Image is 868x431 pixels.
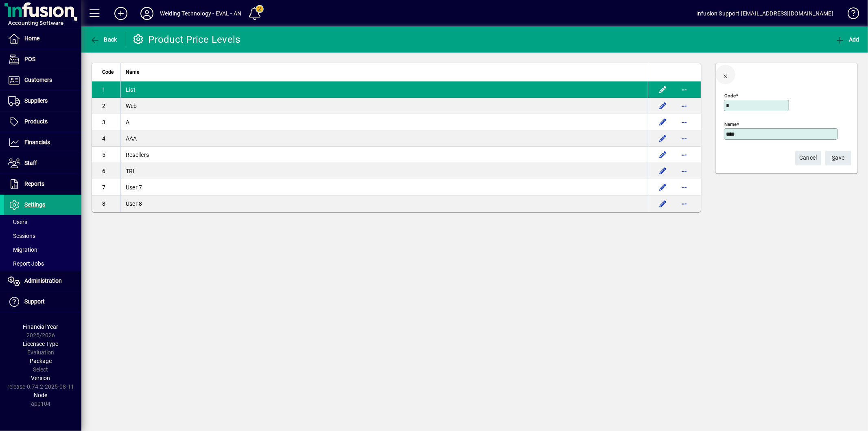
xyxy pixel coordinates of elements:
[102,167,105,175] span: 6
[24,118,48,125] span: Products
[24,35,39,42] span: Home
[4,132,81,153] a: Financials
[724,121,737,127] mat-label: Name
[835,36,859,43] span: Add
[102,151,105,159] span: 5
[24,97,48,104] span: Suppliers
[8,233,35,239] span: Sessions
[678,165,691,178] button: More options
[799,151,817,165] span: Cancel
[23,323,59,330] span: Financial Year
[24,56,35,62] span: POS
[90,36,117,43] span: Back
[120,130,648,147] td: AAA
[102,68,114,77] span: Code
[4,174,81,194] a: Reports
[120,114,648,130] td: A
[833,32,861,47] button: Add
[795,151,821,165] button: Cancel
[132,33,241,46] div: Product Price Levels
[825,151,851,165] button: Save
[4,29,81,49] a: Home
[8,219,27,225] span: Users
[24,277,62,284] span: Administration
[4,153,81,174] a: Staff
[4,49,81,70] a: POS
[120,147,648,163] td: Resellers
[102,118,105,126] span: 3
[88,32,119,47] button: Back
[678,99,691,112] button: More options
[24,160,37,166] span: Staff
[678,132,691,145] button: More options
[842,2,858,28] a: Knowledge Base
[4,243,81,257] a: Migration
[678,181,691,194] button: More options
[134,6,160,21] button: Profile
[102,102,105,110] span: 2
[102,134,105,143] span: 4
[678,197,691,210] button: More options
[108,6,134,21] button: Add
[724,93,736,99] mat-label: Code
[31,375,50,381] span: Version
[24,77,52,83] span: Customers
[24,180,44,187] span: Reports
[678,83,691,96] button: More options
[832,154,835,161] span: S
[102,183,105,191] span: 7
[4,292,81,312] a: Support
[678,116,691,129] button: More options
[24,298,45,305] span: Support
[81,32,126,47] app-page-header-button: Back
[24,139,50,145] span: Financials
[120,163,648,179] td: TRI
[120,81,648,98] td: List
[102,200,105,208] span: 8
[4,215,81,229] a: Users
[4,70,81,90] a: Customers
[126,68,139,77] span: Name
[23,341,59,347] span: Licensee Type
[34,392,48,398] span: Node
[678,148,691,161] button: More options
[832,151,845,165] span: ave
[4,229,81,243] a: Sessions
[160,7,241,20] div: Welding Technology - EVAL - AN
[716,65,735,84] button: Back
[120,196,648,212] td: User 8
[24,201,45,208] span: Settings
[102,86,105,94] span: 1
[30,358,52,364] span: Package
[120,179,648,196] td: User 7
[8,260,44,267] span: Report Jobs
[4,257,81,270] a: Report Jobs
[4,271,81,291] a: Administration
[8,246,37,253] span: Migration
[4,112,81,132] a: Products
[4,91,81,111] a: Suppliers
[696,7,833,20] div: Infusion Support [EMAIL_ADDRESS][DOMAIN_NAME]
[120,98,648,114] td: Web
